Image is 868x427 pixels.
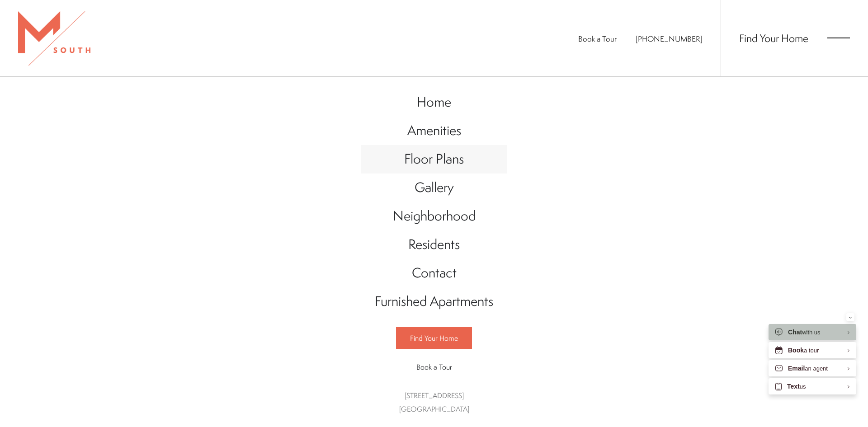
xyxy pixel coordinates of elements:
[393,206,476,225] span: Neighborhood
[404,150,464,168] span: Floor Plans
[739,31,808,45] a: Find Your Home
[578,33,617,44] a: Book a Tour
[375,292,493,310] span: Furnished Apartments
[827,34,850,42] button: Open Menu
[636,33,703,44] a: Call Us at 813-570-8014
[412,263,457,282] span: Contact
[361,174,507,202] a: Go to Gallery
[399,390,469,414] a: Get Directions to 5110 South Manhattan Avenue Tampa, FL 33611
[417,93,451,111] span: Home
[407,121,461,140] span: Amenities
[410,333,458,343] span: Find Your Home
[396,327,472,349] a: Find Your Home
[408,235,460,253] span: Residents
[361,259,507,287] a: Go to Contact
[636,33,703,44] span: [PHONE_NUMBER]
[361,88,507,117] a: Go to Home
[415,178,454,197] span: Gallery
[361,230,507,259] a: Go to Residents
[396,357,472,377] a: Book a Tour
[416,362,452,372] span: Book a Tour
[361,145,507,174] a: Go to Floor Plans
[361,117,507,145] a: Go to Amenities
[361,79,507,425] div: Main
[361,202,507,230] a: Go to Neighborhood
[361,287,507,316] a: Go to Furnished Apartments (opens in a new tab)
[18,11,90,66] img: MSouth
